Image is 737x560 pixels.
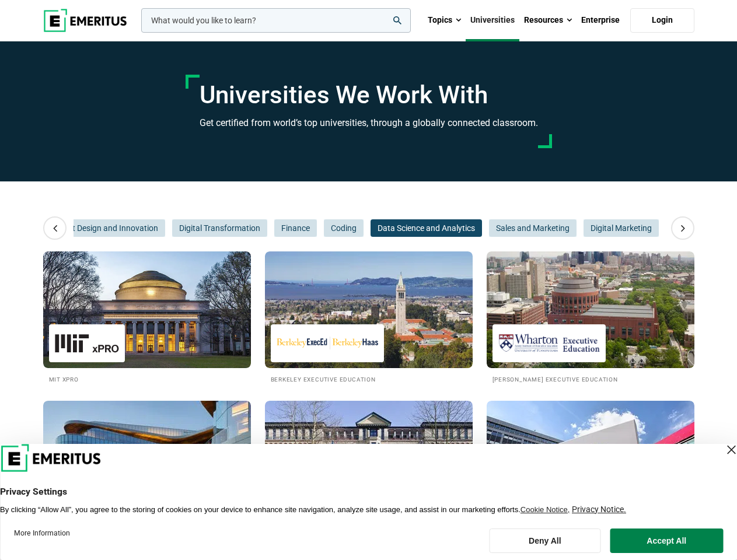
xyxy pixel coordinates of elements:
[200,80,538,110] h1: Universities We Work With
[43,251,251,368] img: Universities We Work With
[371,219,482,237] button: Data Science and Analytics
[39,219,165,237] button: Product Design and Innovation
[324,219,364,237] button: Coding
[43,401,251,533] a: Universities We Work With Kellogg Executive Education [PERSON_NAME] Executive Education
[49,374,245,384] h2: MIT xPRO
[489,219,577,237] button: Sales and Marketing
[55,330,119,356] img: MIT xPRO
[274,219,317,237] button: Finance
[277,330,378,356] img: Berkeley Executive Education
[200,116,538,131] h3: Get certified from world’s top universities, through a globally connected classroom.
[487,251,694,384] a: Universities We Work With Wharton Executive Education [PERSON_NAME] Executive Education
[271,374,467,384] h2: Berkeley Executive Education
[265,401,473,517] img: Universities We Work With
[141,8,411,33] input: woocommerce-product-search-field-0
[265,401,473,533] a: Universities We Work With Cambridge Judge Business School Executive Education Cambridge Judge Bus...
[43,401,251,517] img: Universities We Work With
[487,251,694,368] img: Universities We Work With
[630,8,694,33] a: Login
[487,401,694,517] img: Universities We Work With
[43,251,251,384] a: Universities We Work With MIT xPRO MIT xPRO
[584,219,659,237] button: Digital Marketing
[265,251,473,368] img: Universities We Work With
[172,219,267,237] button: Digital Transformation
[493,374,689,384] h2: [PERSON_NAME] Executive Education
[487,401,694,533] a: Universities We Work With Imperial Executive Education Imperial Executive Education
[265,251,473,384] a: Universities We Work With Berkeley Executive Education Berkeley Executive Education
[498,330,600,356] img: Wharton Executive Education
